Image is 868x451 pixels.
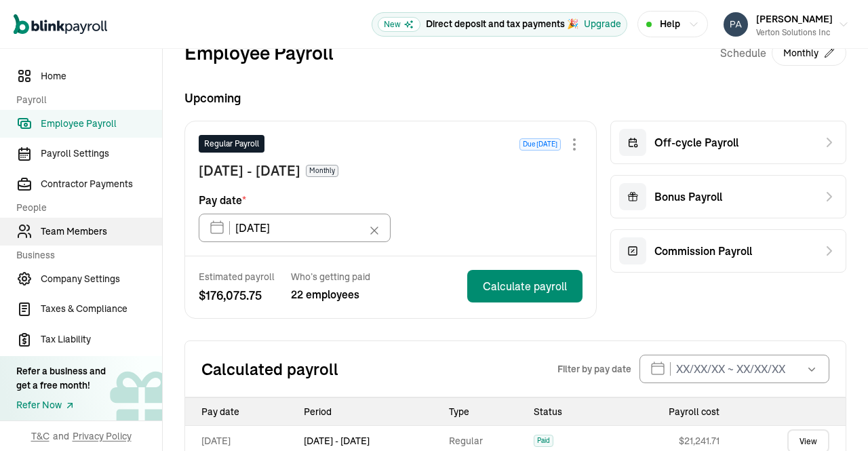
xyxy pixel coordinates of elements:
span: Taxes & Compliance [41,302,162,316]
button: Upgrade [584,17,621,31]
span: [PERSON_NAME] [756,13,833,25]
p: Direct deposit and tax payments 🎉 [426,17,578,31]
button: Monthly [772,40,846,66]
span: Contractor Payments [41,177,162,191]
span: Payroll Settings [41,146,162,161]
span: Monthly [306,165,338,177]
div: Schedule [720,39,846,67]
input: XX/XX/XX ~ XX/XX/XX [639,355,829,383]
span: Who’s getting paid [291,270,370,283]
span: People [16,201,154,215]
button: Calculate payroll [467,270,583,302]
button: [PERSON_NAME]Verton Solutions Inc [718,7,854,41]
span: Help [660,17,680,31]
a: Refer Now [16,398,106,412]
th: Pay date [185,398,298,425]
span: New [378,17,420,32]
span: Tax Liability [41,332,162,347]
span: Filter by pay date [557,362,631,376]
span: Paid [534,435,553,447]
span: Employee Payroll [41,117,162,131]
span: Upcoming [184,89,846,107]
div: Verton Solutions Inc [756,26,833,39]
span: Estimated payroll [199,270,275,283]
span: Team Members [41,224,162,239]
span: Off-cycle Payroll [654,134,738,151]
span: Commission Payroll [654,243,752,259]
th: Payroll cost [608,398,724,425]
th: Type [443,398,528,425]
h2: Calculated payroll [201,358,557,380]
div: Refer a business and get a free month! [16,364,106,393]
input: XX/XX/XX [199,214,391,242]
span: Bonus Payroll [654,189,722,205]
span: Privacy Policy [73,429,132,443]
button: Help [637,11,708,37]
span: $ 176,075.75 [199,286,275,305]
span: [DATE] - [DATE] [199,161,300,181]
span: Pay date [199,192,246,208]
span: Home [41,69,162,83]
span: $ 21,241.71 [679,435,719,447]
iframe: Chat Widget [800,386,868,451]
span: Due [DATE] [519,138,561,151]
nav: Global [14,5,107,44]
th: Status [528,398,608,425]
span: 22 employees [291,286,370,302]
th: Period [298,398,443,425]
h2: Employee Payroll [184,39,334,67]
span: Company Settings [41,272,162,286]
span: T&C [31,429,50,443]
span: Regular Payroll [204,138,259,150]
span: Payroll [16,93,154,107]
span: Business [16,248,154,262]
